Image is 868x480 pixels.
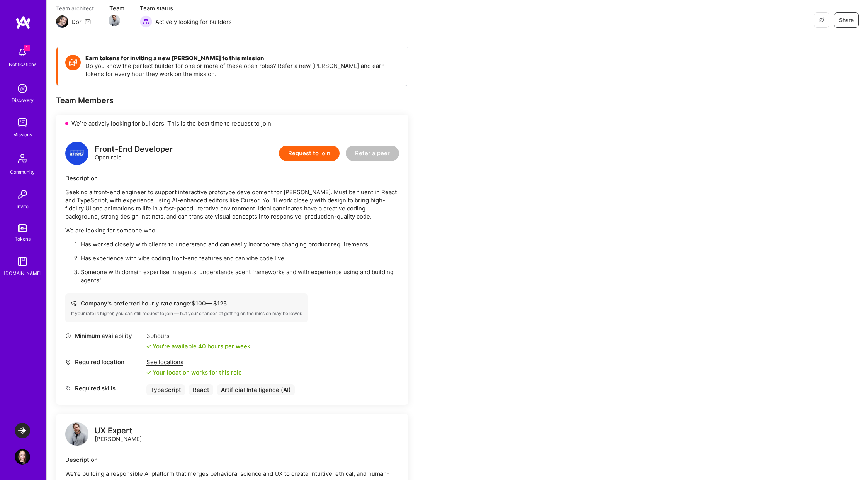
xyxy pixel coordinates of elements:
img: Token icon [65,55,81,70]
div: [DOMAIN_NAME] [4,269,41,277]
div: Notifications [9,60,36,68]
div: React [189,384,213,395]
a: logo [65,422,88,448]
div: Tokens [15,235,31,243]
div: [PERSON_NAME] [95,427,142,443]
div: TypeScript [146,384,185,395]
img: logo [15,15,31,29]
a: User Avatar [13,449,32,465]
span: Team [109,4,124,12]
i: icon Location [65,359,71,365]
i: icon EyeClosed [818,17,824,23]
div: Invite [17,202,29,210]
div: Artificial Intelligence (AI) [217,384,295,395]
i: icon Cash [71,300,77,306]
a: LaunchDarkly: Experimentation Delivery Team [13,423,32,438]
img: Community [13,149,32,168]
p: Has worked closely with clients to understand and can easily incorporate changing product require... [81,240,399,248]
div: Missions [13,131,32,139]
div: Open role [95,145,173,161]
div: Required location [65,358,143,366]
div: See locations [146,358,242,366]
h4: Earn tokens for inviting a new [PERSON_NAME] to this mission [85,55,400,62]
i: icon Tag [65,385,71,391]
i: icon Check [146,370,151,375]
div: Dor [71,18,82,26]
div: Discovery [12,96,34,104]
p: Do you know the perfect builder for one or more of these open roles? Refer a new [PERSON_NAME] an... [85,62,400,78]
p: We are looking for someone who: [65,226,399,234]
p: Seeking a front-end engineer to support interactive prototype development for [PERSON_NAME]. Must... [65,188,399,220]
div: Required skills [65,384,143,392]
div: You're available 40 hours per week [146,342,250,350]
div: Your location works for this role [146,368,242,377]
img: Team Member Avatar [109,15,120,26]
img: LaunchDarkly: Experimentation Delivery Team [15,423,30,438]
span: Share [839,16,854,24]
button: Share [834,12,859,28]
button: Request to join [279,146,340,161]
div: 30 hours [146,332,250,340]
span: Actively looking for builders [155,18,232,26]
i: icon Clock [65,333,71,339]
img: tokens [18,224,27,232]
div: If your rate is higher, you can still request to join — but your chances of getting on the missio... [71,310,302,317]
div: Team Members [56,95,408,105]
i: icon Mail [85,19,91,25]
span: Team architect [56,4,94,12]
div: Description [65,174,399,182]
img: guide book [15,254,30,269]
a: Team Member Avatar [109,14,119,27]
div: Company's preferred hourly rate range: $ 100 — $ 125 [71,299,302,307]
img: logo [65,422,88,446]
button: Refer a peer [346,146,399,161]
div: Front-End Developer [95,145,173,153]
img: logo [65,142,88,165]
span: Team status [140,4,232,12]
p: Someone with domain expertise in agents, understands agent frameworks and with experience using a... [81,268,399,284]
i: icon Check [146,344,151,349]
img: bell [15,45,30,60]
img: discovery [15,81,30,96]
img: User Avatar [15,449,30,465]
div: UX Expert [95,427,142,435]
div: We’re actively looking for builders. This is the best time to request to join. [56,115,408,132]
div: Minimum availability [65,332,143,340]
img: Invite [15,187,30,202]
img: Team Architect [56,15,68,28]
div: Community [10,168,35,176]
span: 1 [24,45,30,51]
p: Has experience with vibe coding front-end features and can vibe code live. [81,254,399,262]
div: Description [65,456,399,464]
img: teamwork [15,115,30,131]
img: Actively looking for builders [140,15,152,28]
